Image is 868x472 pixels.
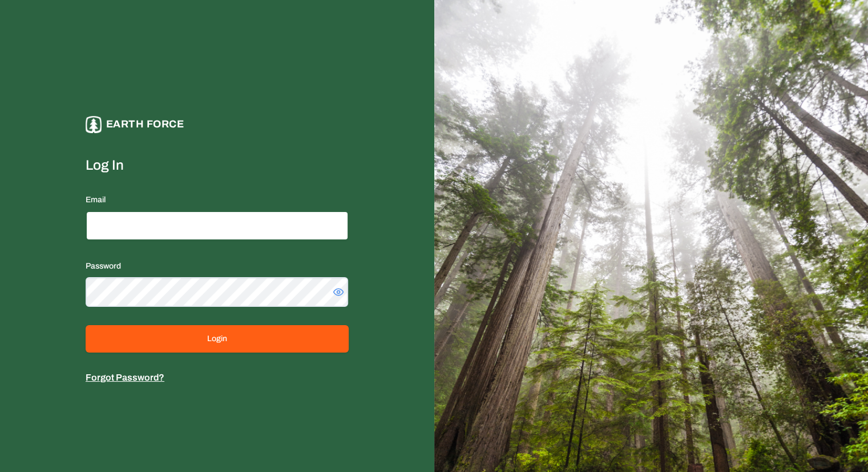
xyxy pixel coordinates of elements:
[86,156,349,174] label: Log In
[86,262,121,270] label: Password
[86,325,349,353] button: Login
[86,116,102,133] img: earthforce-logo-white-uG4MPadI.svg
[106,116,184,133] p: Earth force
[86,371,349,385] p: Forgot Password?
[86,195,106,204] label: Email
